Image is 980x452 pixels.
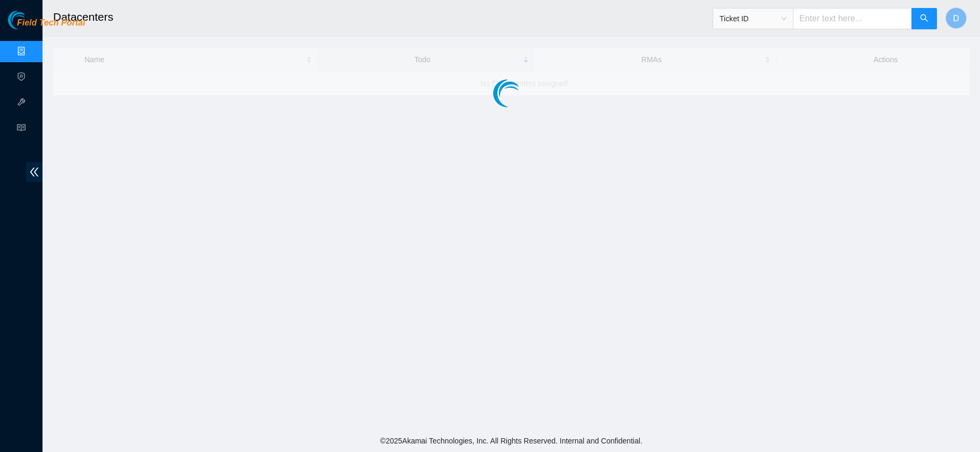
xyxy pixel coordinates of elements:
span: double-left [26,162,43,182]
span: Field Tech Portal [17,18,85,28]
footer: © 2025 Akamai Technologies, Inc. All Rights Reserved. Internal and Confidential. [43,430,980,452]
span: search [920,14,928,24]
button: search [911,8,937,29]
a: Akamai TechnologiesField Tech Portal [8,19,85,33]
span: D [953,12,959,25]
input: Enter text here... [793,8,912,29]
span: Ticket ID [720,11,787,27]
button: D [945,7,967,29]
img: Akamai Technologies [8,11,54,29]
span: read [17,119,26,140]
